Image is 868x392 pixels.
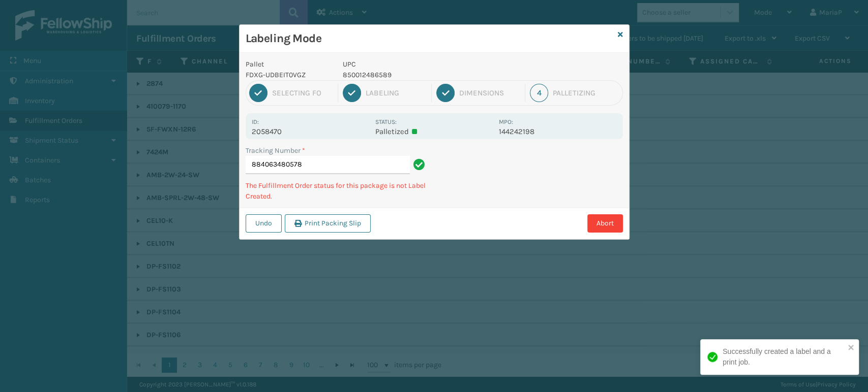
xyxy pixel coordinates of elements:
[343,70,493,80] p: 850012486589
[366,88,427,97] div: Labeling
[375,127,493,136] p: Palletized
[246,145,305,156] label: Tracking Number
[343,84,361,102] div: 2
[587,214,623,233] button: Abort
[252,118,259,125] label: Id:
[848,343,855,353] button: close
[459,88,520,97] div: Dimensions
[246,214,282,233] button: Undo
[499,127,616,136] p: 144242198
[723,346,845,368] div: Successfully created a label and a print job.
[553,88,619,97] div: Palletizing
[436,84,455,102] div: 3
[272,88,333,97] div: Selecting FO
[249,84,267,102] div: 1
[375,118,397,125] label: Status:
[246,31,614,46] h3: Labeling Mode
[285,214,371,233] button: Print Packing Slip
[252,127,369,136] p: 2058470
[246,70,331,80] p: FDXG-UDBEIT0VGZ
[499,118,513,125] label: MPO:
[343,59,493,70] p: UPC
[246,59,331,70] p: Pallet
[530,84,548,102] div: 4
[246,180,428,202] p: The Fulfillment Order status for this package is not Label Created.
